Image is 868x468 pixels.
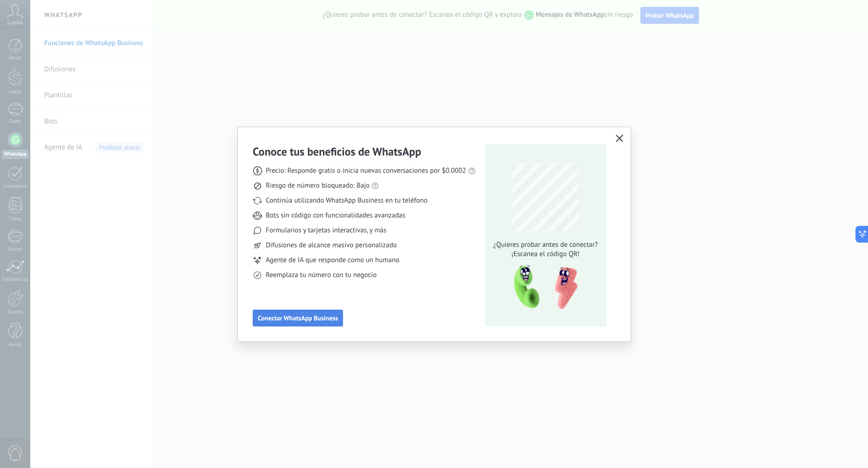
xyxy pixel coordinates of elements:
button: Conectar WhatsApp Business [253,310,343,326]
span: Precio: Responde gratis o inicia nuevas conversaciones por $0.0002 [266,166,466,176]
span: Agente de IA que responde como un humano [266,256,399,265]
span: ¡Escanea el código QR! [491,250,600,259]
span: Reemplaza tu número con tu negocio [266,271,377,280]
span: Riesgo de número bloqueado: Bajo [266,181,370,190]
span: ¿Quieres probar antes de conectar? [491,240,600,250]
h3: Conoce tus beneficios de WhatsApp [253,144,421,159]
img: qr-pic-1x.png [506,263,579,312]
span: Conectar WhatsApp Business [258,315,338,321]
span: Continúa utilizando WhatsApp Business en tu teléfono [266,196,427,205]
span: Formularios y tarjetas interactivas, y más [266,226,386,235]
span: Bots sin código con funcionalidades avanzadas [266,211,405,220]
span: Difusiones de alcance masivo personalizado [266,241,397,250]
